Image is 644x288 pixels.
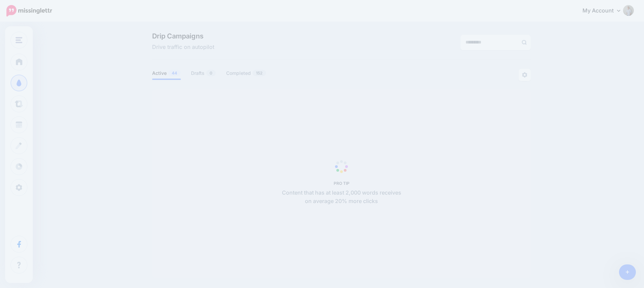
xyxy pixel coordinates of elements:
[278,189,405,206] p: Content that has at least 2,000 words receives on average 20% more clicks
[152,33,214,39] span: Drip Campaigns
[522,40,527,45] img: search-grey-6.png
[576,3,634,19] a: My Account
[152,43,214,52] span: Drive traffic on autopilot
[522,72,527,78] img: settings-grey.png
[152,69,181,77] a: Active44
[278,181,405,186] h5: PRO TIP
[253,70,266,76] span: 152
[191,69,216,77] a: Drafts0
[168,70,181,76] span: 44
[6,5,52,17] img: Missinglettr
[206,70,216,76] span: 0
[16,37,22,43] img: menu.png
[226,69,266,77] a: Completed152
